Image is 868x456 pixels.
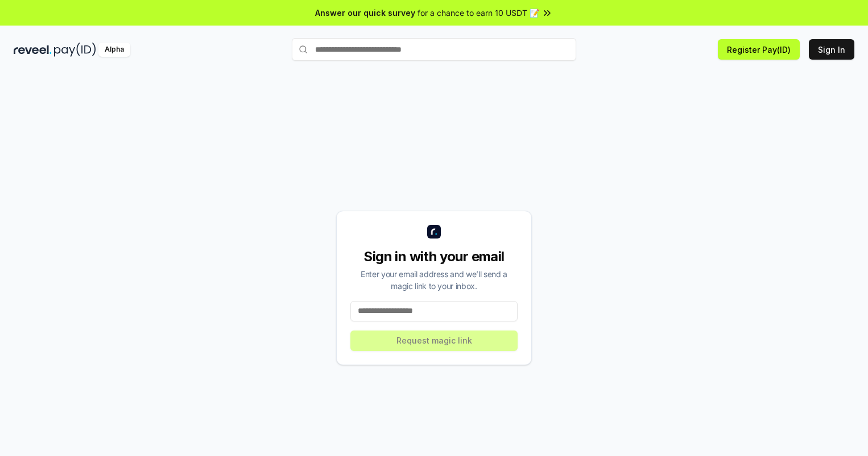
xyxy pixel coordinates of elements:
img: logo_small [427,225,441,239]
span: Answer our quick survey [315,7,415,19]
div: Enter your email address and we’ll send a magic link to your inbox. [350,268,518,292]
img: pay_id [54,43,96,57]
button: Sign In [809,39,854,60]
div: Alpha [98,43,130,57]
button: Register Pay(ID) [718,39,800,60]
img: reveel_dark [14,43,52,57]
span: for a chance to earn 10 USDT 📝 [418,7,539,19]
div: Sign in with your email [350,248,518,266]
